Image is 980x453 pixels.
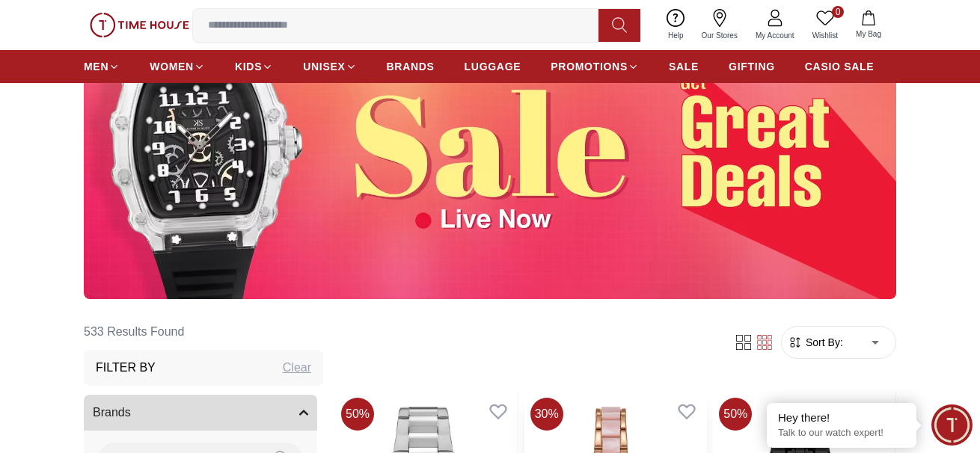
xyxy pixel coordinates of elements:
[669,59,699,74] span: SALE
[303,53,356,80] a: UNISEX
[93,404,131,422] span: Brands
[283,359,311,377] div: Clear
[150,59,194,74] span: WOMEN
[84,59,108,74] span: MEN
[803,6,847,44] a: 0Wishlist
[387,53,435,80] a: BRANDS
[465,53,521,80] a: LUGGAGE
[693,6,747,44] a: Our Stores
[696,30,744,41] span: Our Stores
[303,59,345,74] span: UNISEX
[84,15,896,299] img: ...
[832,6,844,18] span: 0
[662,30,690,41] span: Help
[847,7,890,43] button: My Bag
[84,314,323,350] h6: 533 Results Found
[150,53,205,80] a: WOMEN
[803,335,843,350] span: Sort By:
[551,59,628,74] span: PROMOTIONS
[729,59,775,74] span: GIFTING
[90,13,189,38] img: ...
[669,53,699,80] a: SALE
[84,395,317,431] button: Brands
[729,53,775,80] a: GIFTING
[96,359,156,377] h3: Filter By
[341,398,374,431] span: 50 %
[778,410,905,425] div: Hey there!
[806,30,844,41] span: Wishlist
[931,404,973,446] div: Chat Widget
[551,53,639,80] a: PROMOTIONS
[805,59,875,74] span: CASIO SALE
[719,398,752,431] span: 50 %
[465,59,521,74] span: LUGGAGE
[387,59,435,74] span: BRANDS
[530,398,563,431] span: 30 %
[659,6,693,44] a: Help
[778,427,905,440] p: Talk to our watch expert!
[788,335,843,350] button: Sort By:
[750,30,800,41] span: My Account
[235,59,262,74] span: KIDS
[805,53,875,80] a: CASIO SALE
[850,28,887,40] span: My Bag
[235,53,273,80] a: KIDS
[84,53,120,80] a: MEN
